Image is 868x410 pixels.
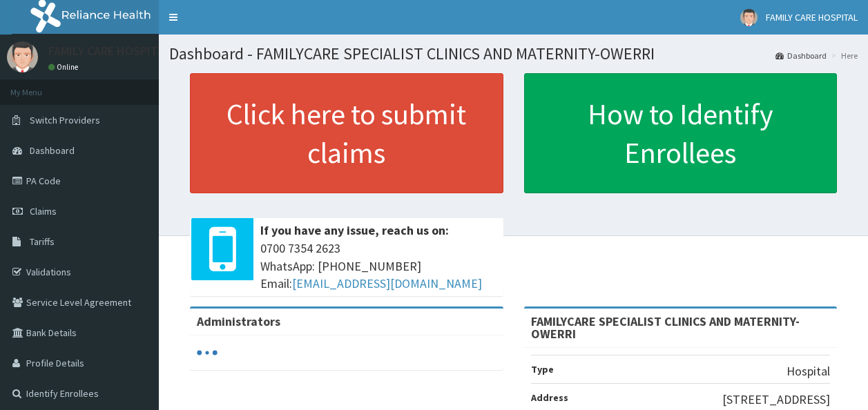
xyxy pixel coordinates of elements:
a: Dashboard [775,50,827,61]
p: [STREET_ADDRESS] [722,391,830,409]
a: Click here to submit claims [190,73,503,193]
span: 0700 7354 2623 WhatsApp: [PHONE_NUMBER] Email: [260,240,496,293]
span: Switch Providers [30,114,100,126]
img: User Image [7,41,38,72]
li: Here [828,50,858,61]
b: Address [531,391,568,404]
span: Claims [30,205,57,217]
b: Administrators [197,313,280,329]
span: FAMILY CARE HOSPITAL [766,11,858,23]
p: FAMILY CARE HOSPITAL [48,45,171,57]
a: Online [48,62,81,72]
a: How to Identify Enrollees [524,73,838,193]
svg: audio-loading [197,342,218,363]
img: User Image [740,9,758,26]
b: If you have any issue, reach us on: [260,222,449,238]
h1: Dashboard - FAMILYCARE SPECIALIST CLINICS AND MATERNITY-OWERRI [169,45,858,63]
span: Dashboard [30,144,75,157]
a: [EMAIL_ADDRESS][DOMAIN_NAME] [292,275,482,291]
span: Tariffs [30,235,55,248]
strong: FAMILYCARE SPECIALIST CLINICS AND MATERNITY-OWERRI [531,313,800,342]
p: Hospital [787,362,830,380]
b: Type [531,363,554,375]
